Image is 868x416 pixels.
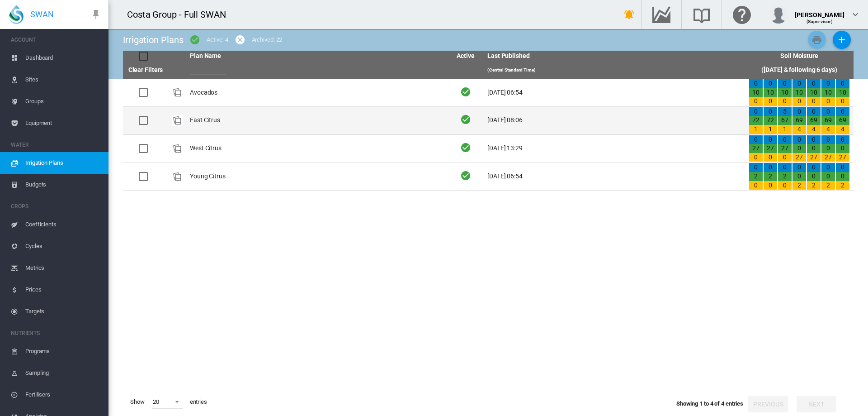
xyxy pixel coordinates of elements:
[833,31,851,49] button: Add New Plan
[821,88,835,97] div: 10
[123,33,183,46] div: Irrigation Plans
[11,33,101,47] span: ACCOUNT
[778,125,792,134] div: 1
[749,79,763,88] div: 0
[821,79,835,88] div: 0
[745,107,854,134] td: 0 72 1 0 72 1 5 67 1 0 69 4 0 69 4 0 69 4 0 69 4
[778,88,792,97] div: 10
[25,384,101,406] span: Fertilisers
[484,163,745,190] td: [DATE] 06:54
[745,135,854,163] td: 0 27 0 0 27 0 0 27 0 0 0 27 0 0 27 0 0 27 0 0 27
[811,34,822,45] md-icon: icon-printer
[764,181,777,190] div: 0
[836,172,849,181] div: 0
[749,107,763,116] div: 0
[807,153,821,162] div: 27
[821,116,835,125] div: 69
[25,91,101,112] span: Groups
[186,163,448,190] td: Young Citrus
[793,163,806,172] div: 0
[808,31,826,49] button: Print Irrigation Plans
[764,116,777,125] div: 72
[749,181,763,190] div: 0
[745,163,854,190] td: 0 2 0 0 2 0 0 2 0 0 0 2 0 0 2 0 0 2 0 0 2
[25,174,101,196] span: Budgets
[807,181,821,190] div: 2
[836,88,849,97] div: 10
[793,88,806,97] div: 10
[793,135,806,144] div: 0
[807,19,833,24] span: (Supervisor)
[745,51,854,62] th: Soil Moisture
[821,125,835,134] div: 4
[797,396,836,412] button: Next
[484,79,745,106] td: [DATE] 06:54
[749,153,763,162] div: 0
[836,125,849,134] div: 4
[807,79,821,88] div: 0
[172,87,183,98] img: product-image-placeholder.png
[748,396,788,412] button: Previous
[807,97,821,106] div: 0
[836,79,849,88] div: 0
[186,135,448,163] td: West Citrus
[172,143,183,154] div: Plan Id: 21984
[836,181,849,190] div: 2
[25,152,101,174] span: Irrigation Plans
[172,171,183,182] div: Plan Id: 21987
[749,116,763,125] div: 72
[745,62,854,79] th: ([DATE] & following 6 days)
[25,340,101,362] span: Programs
[793,97,806,106] div: 0
[764,172,777,181] div: 2
[821,97,835,106] div: 0
[821,163,835,172] div: 0
[821,172,835,181] div: 0
[807,135,821,144] div: 0
[11,199,101,214] span: CROPS
[778,116,792,125] div: 67
[807,144,821,153] div: 0
[11,326,101,340] span: NUTRIENTS
[778,181,792,190] div: 0
[448,51,484,62] th: Active
[764,125,777,134] div: 1
[624,9,635,20] md-icon: icon-bell-ring
[807,125,821,134] div: 4
[821,144,835,153] div: 0
[749,172,763,181] div: 2
[821,135,835,144] div: 0
[764,135,777,144] div: 0
[793,125,806,134] div: 4
[778,172,792,181] div: 2
[807,172,821,181] div: 0
[484,51,745,62] th: Last Published
[778,163,792,172] div: 0
[127,8,234,21] div: Costa Group - Full SWAN
[764,97,777,106] div: 0
[778,135,792,144] div: 0
[252,36,283,44] div: Archived: 22
[189,34,200,45] md-icon: icon-checkbox-marked-circle
[764,107,777,116] div: 0
[778,97,792,106] div: 0
[836,34,847,45] md-icon: icon-plus
[793,107,806,116] div: 0
[795,7,844,16] div: [PERSON_NAME]
[207,36,228,44] div: Active: 4
[836,97,849,106] div: 0
[836,144,849,153] div: 0
[172,115,183,126] div: Plan Id: 21981
[793,153,806,162] div: 27
[731,9,753,20] md-icon: Click here for help
[25,301,101,322] span: Targets
[11,138,101,152] span: WATER
[745,79,854,106] td: 0 10 0 0 10 0 0 10 0 0 10 0 0 10 0 0 10 0 0 10 0
[186,51,448,62] th: Plan Name
[172,87,183,98] div: Plan Id: 21756
[836,163,849,172] div: 0
[691,9,712,20] md-icon: Search the knowledge base
[764,144,777,153] div: 27
[749,125,763,134] div: 1
[821,153,835,162] div: 27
